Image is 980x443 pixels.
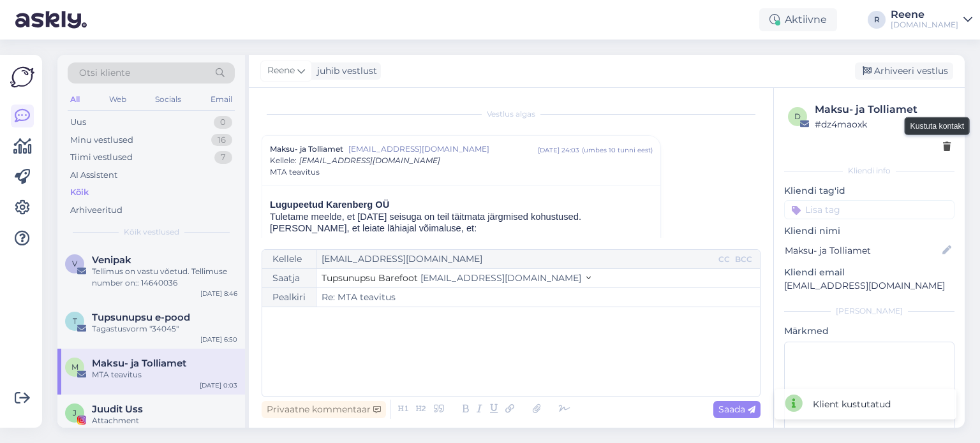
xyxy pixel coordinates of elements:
[262,401,386,418] div: Privaatne kommentaar
[582,145,653,155] div: ( umbes 10 tunni eest )
[815,117,951,131] div: # dz4maoxk
[322,272,591,285] button: Tupsunupsu Barefoot [EMAIL_ADDRESS][DOMAIN_NAME]
[71,362,78,372] span: M
[270,166,320,178] span: MTA teavitus
[784,200,954,219] input: Lisa tag
[92,254,131,266] span: Venipak
[124,226,179,238] span: Kõik vestlused
[72,259,77,268] span: V
[316,288,760,307] input: Write subject here...
[299,156,440,165] span: [EMAIL_ADDRESS][DOMAIN_NAME]
[92,266,237,289] div: Tellimus on vastu võetud. Tellimuse number on:: 14640036
[785,243,940,258] input: Lisa nimi
[891,20,958,30] div: [DOMAIN_NAME]
[262,288,316,307] div: Pealkiri
[868,11,886,29] div: R
[262,250,316,268] div: Kellele
[92,415,237,426] div: Attachment
[270,143,343,155] span: Maksu- ja Tolliamet
[794,112,801,121] span: d
[208,91,235,108] div: Email
[92,323,237,335] div: Tagastusvorm "34045"
[891,10,958,20] div: Reene
[107,91,129,108] div: Web
[784,184,954,198] p: Kliendi tag'id
[270,200,389,210] span: Lugupeetud Karenberg OÜ
[322,272,418,284] span: Tupsunupsu Barefoot
[68,91,82,108] div: All
[70,134,133,147] div: Minu vestlused
[813,398,891,411] div: Klient kustutatud
[784,324,954,338] p: Märkmed
[79,66,130,80] span: Otsi kliente
[312,64,377,78] div: juhib vestlust
[262,269,316,287] div: Saatja
[784,279,954,293] p: [EMAIL_ADDRESS][DOMAIN_NAME]
[200,335,237,344] div: [DATE] 6:50
[815,102,951,117] div: Maksu- ja Tolliamet
[784,165,954,177] div: Kliendi info
[211,134,232,147] div: 16
[910,120,964,131] small: Kustuta kontakt
[92,312,190,323] span: Tupsunupsu e-pood
[716,254,732,265] div: CC
[92,358,186,369] span: Maksu- ja Tolliamet
[855,62,953,80] div: Arhiveeri vestlus
[348,143,538,155] span: [EMAIL_ADDRESS][DOMAIN_NAME]
[197,426,237,436] div: [DATE] 22:57
[70,151,133,164] div: Tiimi vestlused
[784,305,954,317] div: [PERSON_NAME]
[759,8,837,31] div: Aktiivne
[784,266,954,279] p: Kliendi email
[70,186,89,199] div: Kõik
[262,108,761,120] div: Vestlus algas
[891,10,972,30] a: Reene[DOMAIN_NAME]
[73,408,77,418] span: J
[70,204,122,217] div: Arhiveeritud
[200,289,237,298] div: [DATE] 8:46
[92,403,143,415] span: Juudit Uss
[200,381,237,390] div: [DATE] 0:03
[152,91,184,108] div: Socials
[270,156,297,165] span: Kellele :
[718,403,755,415] span: Saada
[214,116,232,129] div: 0
[270,212,581,233] span: Tuletame meelde, et [DATE] seisuga on teil täitmata järgmised kohustused. [PERSON_NAME], et leiat...
[70,116,86,129] div: Uus
[73,316,77,326] span: T
[538,145,579,155] div: [DATE] 24:03
[92,369,237,381] div: MTA teavitus
[214,151,232,164] div: 7
[420,272,581,284] span: [EMAIL_ADDRESS][DOMAIN_NAME]
[784,224,954,238] p: Kliendi nimi
[316,250,716,268] input: Recepient...
[70,169,117,182] div: AI Assistent
[10,65,34,89] img: Askly Logo
[267,64,295,78] span: Reene
[732,254,755,265] div: BCC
